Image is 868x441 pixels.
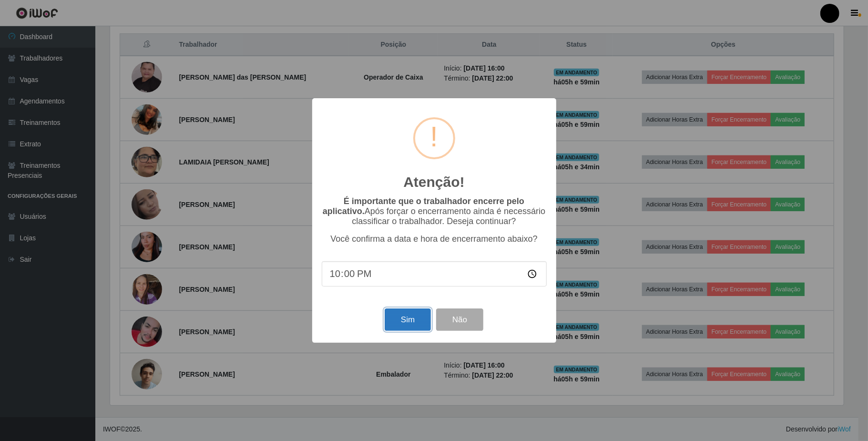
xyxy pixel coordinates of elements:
b: É importante que o trabalhador encerre pelo aplicativo. [323,196,524,216]
p: Você confirma a data e hora de encerramento abaixo? [322,234,547,244]
button: Sim [385,308,431,331]
p: Após forçar o encerramento ainda é necessário classificar o trabalhador. Deseja continuar? [322,196,547,226]
button: Não [436,308,483,331]
h2: Atenção! [403,174,464,191]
